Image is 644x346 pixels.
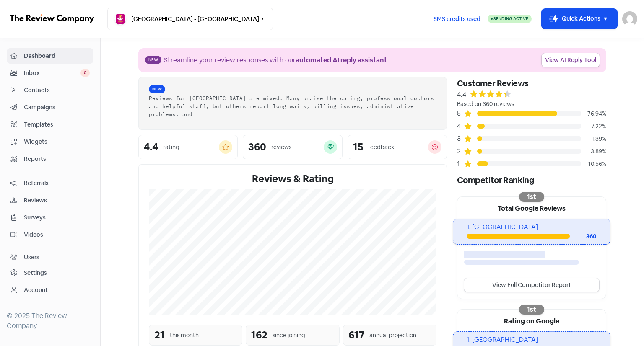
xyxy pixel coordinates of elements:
a: Inbox 0 [7,65,93,81]
div: 1st [519,305,544,315]
a: Referrals [7,176,93,191]
div: 1 [457,159,464,169]
button: Quick Actions [542,9,617,29]
span: Reports [24,155,90,163]
a: Campaigns [7,100,93,115]
div: 1. [GEOGRAPHIC_DATA] [467,335,596,345]
span: Inbox [24,69,80,77]
div: 10.56% [581,160,606,168]
div: 7.22% [581,122,606,131]
div: Competitor Ranking [457,174,606,186]
span: New [145,56,161,64]
a: Settings [7,265,93,281]
div: 15 [353,142,363,152]
span: Reviews [24,196,90,205]
a: Videos [7,227,93,243]
div: 2 [457,146,464,156]
div: 4.4 [144,142,158,152]
div: Account [24,286,48,294]
a: Reports [7,151,93,167]
div: 360 [248,142,266,152]
div: annual projection [369,331,416,340]
a: Widgets [7,134,93,150]
div: Reviews & Rating [149,171,436,186]
span: Referrals [24,179,90,188]
div: 4 [457,121,464,131]
span: Dashboard [24,52,90,60]
div: 3 [457,134,464,144]
div: since joining [273,331,305,340]
div: Settings [24,269,47,277]
span: Widgets [24,137,90,146]
div: 617 [348,328,364,343]
a: Surveys [7,210,93,225]
a: Dashboard [7,48,93,64]
span: Templates [24,120,90,129]
div: Rating on Google [457,310,606,331]
div: 360 [570,232,597,241]
div: feedback [368,143,394,152]
span: Sending Active [493,16,528,21]
button: [GEOGRAPHIC_DATA] - [GEOGRAPHIC_DATA] [107,8,273,30]
span: Campaigns [24,103,90,112]
div: 3.89% [581,147,606,156]
a: Account [7,282,93,298]
div: Users [24,253,39,262]
a: Sending Active [488,14,532,24]
a: Contacts [7,83,93,98]
div: 4.4 [457,90,466,100]
a: 15feedback [348,135,447,159]
div: Total Google Reviews [457,197,606,219]
div: reviews [271,143,291,152]
div: Reviews for [GEOGRAPHIC_DATA] are mixed. Many praise the caring, professional doctors and helpful... [149,94,436,118]
span: Contacts [24,86,90,95]
div: this month [170,331,199,340]
b: automated AI reply assistant [296,56,387,65]
div: Customer Reviews [457,77,606,90]
a: Users [7,250,93,265]
a: Reviews [7,193,93,208]
div: rating [163,143,179,152]
div: 21 [154,328,165,343]
a: 360reviews [243,135,342,159]
span: Surveys [24,213,90,222]
div: 5 [457,108,464,119]
div: 1.39% [581,134,606,143]
a: 4.4rating [138,135,238,159]
div: 1. [GEOGRAPHIC_DATA] [467,222,596,232]
span: SMS credits used [434,15,480,23]
a: View Full Competitor Report [464,278,599,292]
div: 76.94% [581,109,606,118]
img: User [622,11,637,26]
div: Based on 360 reviews [457,100,606,108]
span: Videos [24,230,90,239]
div: © 2025 The Review Company [7,311,93,331]
div: Streamline your review responses with our . [164,55,389,65]
a: Templates [7,117,93,132]
span: New [149,85,165,93]
div: 162 [251,328,267,343]
div: 1st [519,192,544,202]
span: 0 [80,69,90,77]
a: View AI Reply Tool [542,53,600,67]
a: SMS credits used [426,14,488,23]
